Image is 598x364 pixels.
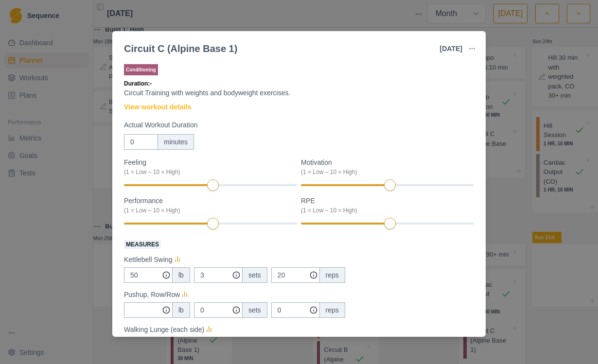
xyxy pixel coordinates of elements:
[124,79,474,88] p: Duration: -
[124,64,158,75] p: Conditioning
[124,325,204,335] p: Walking Lunge (each side)
[124,88,474,98] p: Circuit Training with weights and bodyweight exercises.
[124,290,180,300] p: Pushup, Row/Row
[124,196,291,215] label: Performance
[124,120,468,130] label: Actual Workout Duration
[242,267,267,283] div: sets
[301,168,468,176] div: (1 = Low – 10 = High)
[124,102,191,112] a: View workout details
[301,196,468,215] label: RPE
[440,44,462,54] p: [DATE]
[301,157,468,176] label: Motivation
[172,267,190,283] div: lb
[172,302,190,318] div: lb
[124,255,173,265] p: Kettlebell Swing
[301,206,468,215] div: (1 = Low – 10 = High)
[319,302,345,318] div: reps
[124,206,291,215] div: (1 = Low – 10 = High)
[124,168,291,176] div: (1 = Low – 10 = High)
[124,240,161,249] span: Measures
[158,134,194,150] div: minutes
[124,41,237,56] div: Circuit C (Alpine Base 1)
[319,267,345,283] div: reps
[242,302,267,318] div: sets
[124,157,291,176] label: Feeling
